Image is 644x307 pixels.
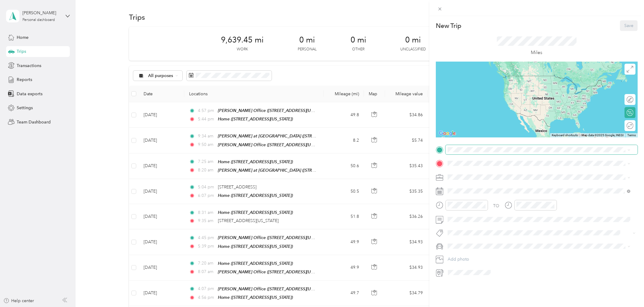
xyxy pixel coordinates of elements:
[493,203,499,209] div: TO
[531,49,542,56] p: Miles
[436,22,461,30] p: New Trip
[610,273,644,307] iframe: Everlance-gr Chat Button Frame
[581,133,624,137] span: Map data ©2025 Google, INEGI
[437,130,457,137] a: Open this area in Google Maps (opens a new window)
[552,133,578,137] button: Keyboard shortcuts
[446,255,638,264] button: Add photo
[437,130,457,137] img: Google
